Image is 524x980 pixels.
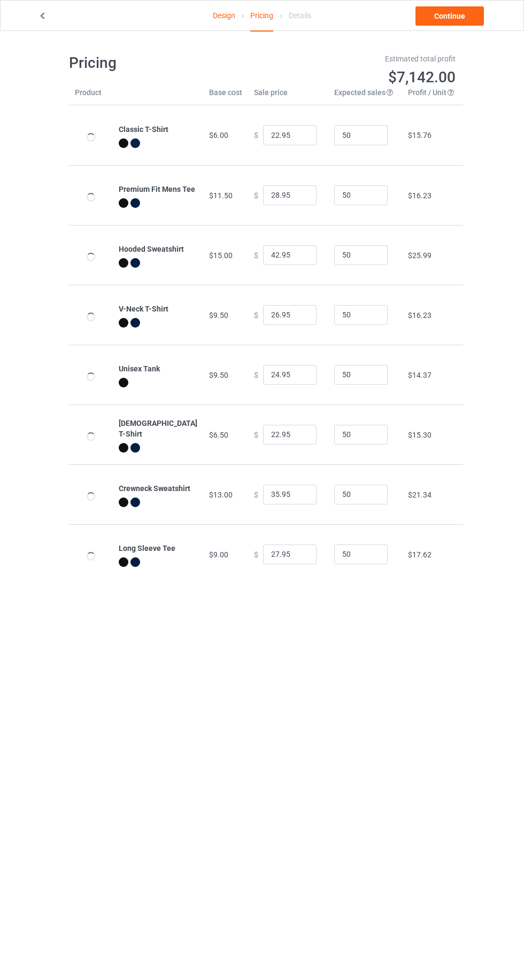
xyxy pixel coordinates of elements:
[269,53,456,64] div: Estimated total profit
[254,490,258,499] span: $
[69,53,255,73] h1: Pricing
[209,131,228,139] span: $6.00
[408,251,431,260] span: $25.99
[209,191,233,200] span: $11.50
[119,419,197,438] b: [DEMOGRAPHIC_DATA] T-Shirt
[119,364,160,373] b: Unisex Tank
[119,125,168,134] b: Classic T-Shirt
[209,431,228,439] span: $6.50
[254,191,258,199] span: $
[408,550,431,559] span: $17.62
[415,6,484,26] a: Continue
[254,251,258,259] span: $
[408,371,431,379] span: $14.37
[408,131,431,139] span: $15.76
[119,544,175,553] b: Long Sleeve Tee
[408,191,431,200] span: $16.23
[209,311,228,320] span: $9.50
[209,550,228,559] span: $9.00
[408,311,431,320] span: $16.23
[254,370,258,379] span: $
[254,310,258,319] span: $
[69,87,113,105] th: Product
[119,185,195,193] b: Premium Fit Mens Tee
[254,131,258,139] span: $
[408,491,431,499] span: $21.34
[209,491,233,499] span: $13.00
[209,251,233,260] span: $15.00
[254,430,258,439] span: $
[408,431,431,439] span: $15.30
[119,245,184,253] b: Hooded Sweatshirt
[289,1,311,30] div: Details
[203,87,248,105] th: Base cost
[119,305,168,313] b: V-Neck T-Shirt
[248,87,328,105] th: Sale price
[388,68,456,86] span: $7,142.00
[254,550,258,558] span: $
[328,87,402,105] th: Expected sales
[119,484,190,493] b: Crewneck Sweatshirt
[250,1,273,32] div: Pricing
[213,1,235,30] a: Design
[209,371,228,379] span: $9.50
[402,87,463,105] th: Profit / Unit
